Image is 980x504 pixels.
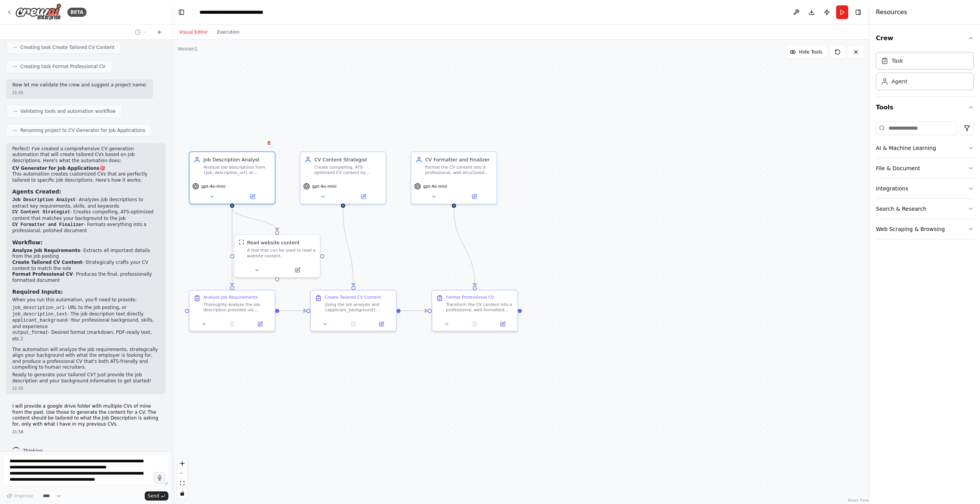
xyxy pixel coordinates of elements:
strong: Analyze Job Requirements [12,248,80,253]
p: Now let me validate the crew and suggest a project name: [12,82,147,88]
button: Open in side panel [233,192,272,201]
div: Tools [876,118,974,245]
div: Job Description AnalystAnalyze job descriptions from {job_description_url} or provided text to ex... [189,151,275,205]
button: AI & Machine Learning [876,138,974,158]
strong: CV Generator for Job Applications [12,166,100,171]
div: 21:55 [12,385,159,391]
button: Hide right sidebar [853,7,864,18]
button: No output available [339,320,368,328]
p: Ready to generate your tailored CV? Just provide the job description and your background informat... [12,372,159,384]
strong: Agents Created: [12,189,61,195]
p: The automation will analyze the job requirements, strategically align your background with what t... [12,347,159,371]
span: gpt-4o-mini [201,184,225,189]
button: Send [145,491,168,501]
div: A tool that can be used to read a website content. [247,247,315,259]
span: Creating task Format Professional CV [20,63,106,70]
strong: Workflow: [12,239,42,245]
button: Open in side panel [491,320,514,328]
div: CV Content Strategist [314,156,382,163]
div: Analyze Job RequirementsThoroughly analyze the job description provided via {job_description_url}... [189,290,275,332]
strong: Create Tailored CV Content [12,260,82,265]
button: File & Document [876,158,974,178]
li: - Strategically crafts your CV content to match the role [12,260,159,272]
strong: Format Professional CV [12,272,73,277]
button: Open in side panel [278,266,317,274]
button: zoom out [177,468,187,478]
button: Web Scraping & Browsing [876,219,974,239]
div: Create Tailored CV ContentUsing the job analysis and {applicant_background} information, create c... [310,290,397,332]
button: Click to speak your automation idea [154,472,165,483]
div: Agent [892,78,907,85]
button: No output available [460,320,490,328]
img: ScrapeWebsiteTool [239,239,244,245]
li: - Extracts all important details from the job posting [12,248,159,260]
button: Integrations [876,179,974,198]
div: React Flow controls [177,458,187,498]
button: No output available [217,320,247,328]
p: Perfect! I've created a comprehensive CV generation automation that will create tailored CVs base... [12,146,159,164]
div: Format the CV content into a professional, well-structured document in {output_format} that is bo... [425,164,493,176]
h2: 🎯 [12,166,159,172]
div: Analyze Job Requirements [203,295,258,300]
div: Create compelling, ATS-optimized CV content by matching {applicant_background} with job requireme... [314,164,382,176]
button: Improve [3,491,36,501]
div: Transform the CV content into a professional, well-formatted document in the requested {output_fo... [446,302,513,313]
span: gpt-4o-mini [423,184,447,189]
button: toggle interactivity [177,488,187,498]
div: ScrapeWebsiteToolRead website contentA tool that can be used to read a website content. [234,234,320,278]
div: Analyze job descriptions from {job_description_url} or provided text to extract key requirements,... [203,164,271,176]
button: Switch to previous chat [132,28,150,37]
g: Edge from eab1baa1-b794-4760-9102-acdffd462fb9 to 2af4c95f-414f-47dc-adc6-7af8fe3b0add [229,208,281,231]
nav: breadcrumb [199,8,286,16]
button: Tools [876,97,974,118]
span: Validating tools and automation workflow [20,108,116,114]
p: This automation creates customized CVs that are perfectly tailored to specific job descriptions. ... [12,171,159,183]
a: React Flow attribution [848,498,869,502]
div: 21:58 [12,429,159,435]
div: Format Professional CV [446,295,494,300]
p: I will provide a google drive folder with multiple CVs of mine from the past. Use those to genera... [12,403,159,427]
span: Improve [14,493,33,499]
code: Job Description Analyst [12,197,76,203]
div: Read website content [247,239,300,246]
li: - Analyzes job descriptions to extract key requirements, skills, and keywords [12,197,159,209]
code: output_format [12,330,48,335]
g: Edge from eab1baa1-b794-4760-9102-acdffd462fb9 to 1b95e595-0a5e-40e8-a6de-06a24483f187 [229,208,235,286]
div: Version 1 [178,46,198,52]
span: Thinking... [23,448,47,454]
div: CV Formatter and FinalizerFormat the CV content into a professional, well-structured document in ... [411,151,497,205]
div: Job Description Analyst [203,156,271,163]
button: Execution [212,28,244,37]
code: job_description_url [12,305,65,311]
p: When you run this automation, you'll need to provide: [12,297,159,303]
g: Edge from 70baa86b-02e9-42c4-8d88-2878a9ac8445 to c4a0859a-9ae5-43cb-ba69-2ac3710c8098 [451,208,478,286]
li: - Produces the final, professionally formatted document [12,272,159,283]
li: - Your professional background, skills, and experience [12,317,159,330]
div: 21:55 [12,90,147,96]
button: Open in side panel [344,192,383,201]
div: Thoroughly analyze the job description provided via {job_description_url} or {job_description_tex... [203,302,271,313]
li: - Desired format (markdown, PDF-ready text, etc.) [12,330,159,342]
button: Hide Tools [785,46,827,58]
code: applicant_background [12,318,67,323]
span: Hide Tools [799,49,822,55]
span: Renaming project to CV Generator for Job Applications [20,127,145,133]
li: - Creates compelling, ATS-optimized content that matches your background to the job [12,209,159,221]
code: job_description_text [12,312,67,317]
button: Delete node [264,138,274,148]
div: Crew [876,49,974,96]
button: fit view [177,478,187,488]
button: Start a new chat [153,28,165,37]
span: Creating task Create Tailored CV Content [20,44,114,50]
h4: Resources [876,8,907,17]
button: Search & Research [876,199,974,219]
button: Hide left sidebar [176,7,187,18]
li: - URL to the job posting, or [12,305,159,311]
div: CV Formatter and Finalizer [425,156,493,163]
li: - Formats everything into a professional, polished document [12,222,159,234]
g: Edge from 1b95e595-0a5e-40e8-a6de-06a24483f187 to 30cf38b0-ce5e-4f24-9fe5-628cb8f0e69e [279,307,306,314]
div: CV Content StrategistCreate compelling, ATS-optimized CV content by matching {applicant_backgroun... [300,151,386,205]
button: Visual Editor [175,28,212,37]
div: Create Tailored CV Content [325,295,381,300]
span: Send [148,493,159,499]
